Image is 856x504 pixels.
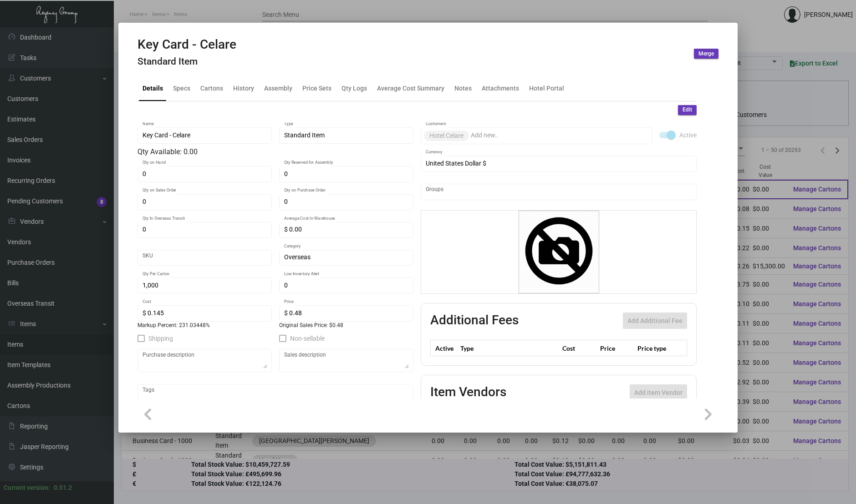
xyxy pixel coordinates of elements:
[200,84,223,93] div: Cartons
[426,188,692,196] input: Add new..
[634,389,683,396] span: Add item Vendor
[458,340,560,356] th: Type
[148,333,173,344] span: Shipping
[302,84,331,93] div: Price Sets
[623,312,687,329] button: Add Additional Fee
[431,340,459,356] th: Active
[454,84,472,93] div: Notes
[4,483,50,493] div: Current version:
[627,317,683,324] span: Add Additional Fee
[698,50,714,58] span: Merge
[694,49,718,59] button: Merge
[54,483,72,493] div: 0.51.2
[143,84,163,93] div: Details
[233,84,254,93] div: History
[290,333,325,344] span: Non-sellable
[678,105,697,115] button: Edit
[138,146,413,157] div: Qty Available: 0.00
[138,37,236,52] h2: Key Card - Celare
[560,340,597,356] th: Cost
[529,84,564,93] div: Hotel Portal
[264,84,292,93] div: Assembly
[377,84,444,93] div: Average Cost Summary
[138,56,236,67] h4: Standard Item
[635,340,676,356] th: Price type
[598,340,635,356] th: Price
[679,130,697,141] span: Active
[173,84,190,93] div: Specs
[341,84,367,93] div: Qty Logs
[471,132,647,139] input: Add new..
[683,106,692,114] span: Edit
[630,384,687,401] button: Add item Vendor
[482,84,519,93] div: Attachments
[430,384,506,401] h2: Item Vendors
[430,312,519,329] h2: Additional Fees
[424,131,469,141] mat-chip: Hotel Celare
